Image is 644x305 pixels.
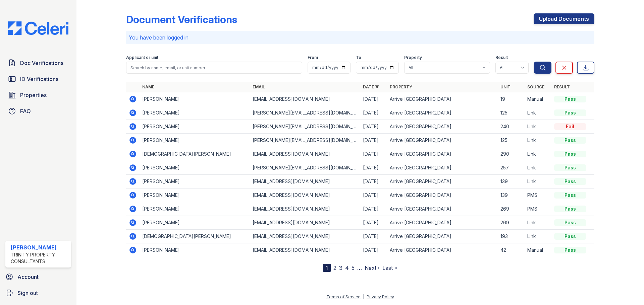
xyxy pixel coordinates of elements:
td: Link [525,230,551,243]
a: Unit [500,84,511,89]
span: Account [17,273,39,281]
span: Doc Verifications [20,59,63,67]
a: Privacy Policy [367,294,394,299]
td: [DATE] [360,230,387,243]
td: [PERSON_NAME] [140,202,250,216]
div: Fail [554,123,586,130]
td: Manual [525,243,551,257]
td: [PERSON_NAME] [140,106,250,120]
a: Next › [365,264,380,271]
a: Last » [382,264,397,271]
td: [DATE] [360,92,387,106]
span: ID Verifications [20,75,58,83]
td: Arrive [GEOGRAPHIC_DATA] [387,106,497,120]
td: 139 [498,175,525,188]
div: Pass [554,178,586,185]
td: [EMAIL_ADDRESS][DOMAIN_NAME] [250,147,360,161]
td: Link [525,161,551,175]
a: FAQ [5,104,71,118]
td: [PERSON_NAME][EMAIL_ADDRESS][DOMAIN_NAME] [250,134,360,147]
td: [EMAIL_ADDRESS][DOMAIN_NAME] [250,216,360,230]
td: [PERSON_NAME] [140,92,250,106]
div: Pass [554,137,586,144]
div: [PERSON_NAME] [11,243,68,251]
td: Arrive [GEOGRAPHIC_DATA] [387,120,497,134]
td: [DATE] [360,161,387,175]
a: Date ▼ [363,84,379,89]
label: From [308,55,318,60]
div: Pass [554,151,586,157]
div: Pass [554,192,586,199]
td: [DATE] [360,120,387,134]
td: [PERSON_NAME] [140,243,250,257]
td: Arrive [GEOGRAPHIC_DATA] [387,147,497,161]
td: [PERSON_NAME] [140,161,250,175]
td: [DEMOGRAPHIC_DATA][PERSON_NAME] [140,230,250,243]
td: [PERSON_NAME] [140,188,250,202]
a: Account [3,270,74,284]
td: [DATE] [360,175,387,188]
td: Link [525,106,551,120]
a: Upload Documents [534,13,594,24]
span: Properties [20,91,47,99]
td: 257 [498,161,525,175]
td: [PERSON_NAME] [140,134,250,147]
a: Terms of Service [326,294,361,299]
td: 139 [498,188,525,202]
td: Arrive [GEOGRAPHIC_DATA] [387,92,497,106]
a: Result [554,84,570,89]
td: [EMAIL_ADDRESS][DOMAIN_NAME] [250,243,360,257]
td: Arrive [GEOGRAPHIC_DATA] [387,202,497,216]
td: [PERSON_NAME][EMAIL_ADDRESS][DOMAIN_NAME] [250,161,360,175]
div: Pass [554,164,586,171]
a: 3 [339,264,342,271]
a: 4 [345,264,349,271]
a: Properties [5,88,71,102]
td: [PERSON_NAME] [140,175,250,188]
a: Source [527,84,544,89]
td: Link [525,134,551,147]
td: [DATE] [360,202,387,216]
td: Arrive [GEOGRAPHIC_DATA] [387,216,497,230]
a: Doc Verifications [5,56,71,70]
label: To [356,55,361,60]
span: Sign out [17,289,38,297]
td: Arrive [GEOGRAPHIC_DATA] [387,134,497,147]
td: [DATE] [360,216,387,230]
a: ID Verifications [5,72,71,86]
div: Pass [554,206,586,212]
td: [EMAIL_ADDRESS][DOMAIN_NAME] [250,202,360,216]
div: Trinity Property Consultants [11,251,68,265]
a: Email [253,84,265,89]
span: FAQ [20,107,31,115]
td: Link [525,147,551,161]
td: 269 [498,216,525,230]
td: 125 [498,134,525,147]
td: Link [525,120,551,134]
td: PMS [525,202,551,216]
div: Pass [554,247,586,253]
a: 5 [352,264,355,271]
a: Property [390,84,412,89]
td: [EMAIL_ADDRESS][DOMAIN_NAME] [250,188,360,202]
a: Sign out [3,286,74,300]
td: Arrive [GEOGRAPHIC_DATA] [387,175,497,188]
td: [DEMOGRAPHIC_DATA][PERSON_NAME] [140,147,250,161]
span: … [357,264,362,272]
td: Manual [525,92,551,106]
label: Property [404,55,422,60]
div: Pass [554,233,586,240]
div: | [363,294,364,299]
p: You have been logged in [129,33,592,42]
td: 19 [498,92,525,106]
td: 42 [498,243,525,257]
td: 125 [498,106,525,120]
td: [DATE] [360,147,387,161]
td: PMS [525,188,551,202]
td: [DATE] [360,106,387,120]
div: 1 [323,264,331,272]
td: Arrive [GEOGRAPHIC_DATA] [387,230,497,243]
td: Arrive [GEOGRAPHIC_DATA] [387,161,497,175]
td: [DATE] [360,188,387,202]
div: Pass [554,109,586,116]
